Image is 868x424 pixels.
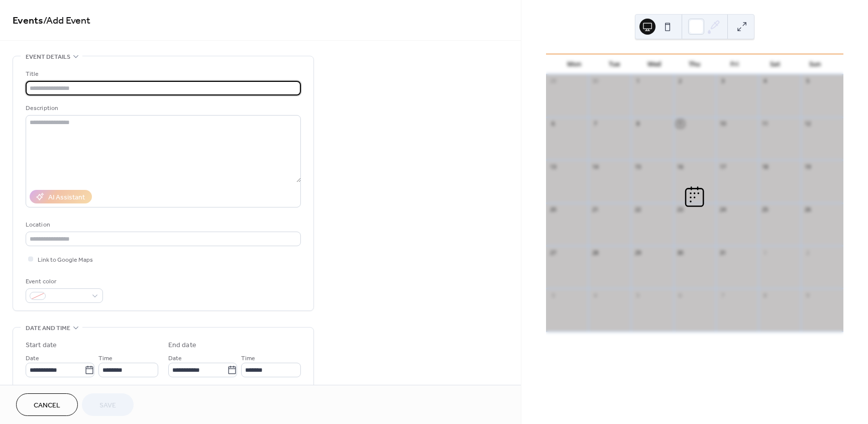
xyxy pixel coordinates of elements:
[677,163,684,170] div: 16
[591,163,599,170] div: 14
[804,206,811,214] div: 26
[43,11,90,31] span: / Add Event
[719,206,726,214] div: 24
[26,220,299,230] div: Location
[591,249,599,256] div: 28
[549,291,557,299] div: 3
[38,255,93,265] span: Link to Google Maps
[98,353,113,364] span: Time
[549,206,557,214] div: 20
[719,291,726,299] div: 7
[168,340,196,351] div: End date
[719,77,726,85] div: 3
[634,120,641,128] div: 8
[26,276,101,287] div: Event color
[554,54,594,74] div: Mon
[13,11,43,31] a: Events
[26,52,70,62] span: Event details
[26,353,39,364] span: Date
[26,323,70,334] span: Date and time
[804,249,811,256] div: 2
[755,54,795,74] div: Sat
[762,291,769,299] div: 8
[719,249,726,256] div: 31
[804,120,811,128] div: 12
[26,103,299,114] div: Description
[677,291,684,299] div: 6
[168,353,182,364] span: Date
[804,291,811,299] div: 9
[34,400,60,411] span: Cancel
[591,120,599,128] div: 7
[549,77,557,85] div: 29
[715,54,755,74] div: Fri
[762,249,769,256] div: 1
[677,120,684,128] div: 9
[634,249,641,256] div: 29
[634,54,675,74] div: Wed
[594,54,634,74] div: Tue
[26,69,299,79] div: Title
[591,206,599,214] div: 21
[762,163,769,170] div: 18
[26,340,57,351] div: Start date
[762,77,769,85] div: 4
[719,120,726,128] div: 10
[634,77,641,85] div: 1
[675,54,715,74] div: Thu
[762,120,769,128] div: 11
[241,353,255,364] span: Time
[634,163,641,170] div: 15
[677,77,684,85] div: 2
[549,249,557,256] div: 27
[804,163,811,170] div: 19
[549,120,557,128] div: 6
[677,249,684,256] div: 30
[719,163,726,170] div: 17
[591,77,599,85] div: 30
[677,206,684,214] div: 23
[804,77,811,85] div: 5
[549,163,557,170] div: 13
[795,54,835,74] div: Sun
[634,206,641,214] div: 22
[634,291,641,299] div: 5
[591,291,599,299] div: 4
[16,393,78,416] button: Cancel
[762,206,769,214] div: 25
